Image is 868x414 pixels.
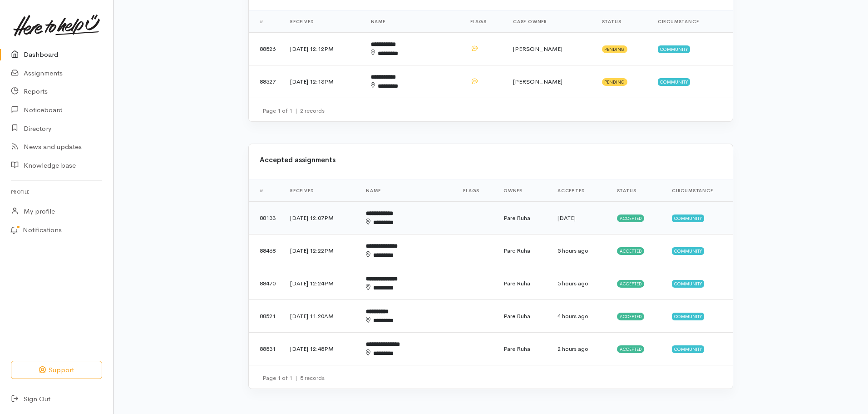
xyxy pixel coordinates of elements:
[496,180,550,202] th: Owner
[665,180,733,202] th: Circumstance
[496,234,550,267] td: Pare Ruha
[283,300,359,333] td: [DATE] 11:20AM
[506,11,595,33] th: Case Owner
[249,33,283,65] td: 88526
[550,180,610,202] th: Accepted
[672,313,704,320] span: Community
[658,45,690,53] span: Community
[506,65,595,98] td: [PERSON_NAME]
[283,202,359,234] td: [DATE] 12:07PM
[617,247,645,254] span: Accepted
[672,345,704,353] span: Community
[364,11,463,33] th: Name
[283,267,359,300] td: [DATE] 12:24PM
[283,333,359,365] td: [DATE] 12:45PM
[617,313,645,320] span: Accepted
[595,11,651,33] th: Status
[496,267,550,300] td: Pare Ruha
[617,214,645,222] span: Accepted
[557,312,588,320] time: 4 hours ago
[658,78,690,85] span: Community
[672,247,704,254] span: Community
[295,107,297,115] span: |
[557,214,576,222] time: [DATE]
[260,155,335,164] b: Accepted assignments
[557,279,588,287] time: 5 hours ago
[496,333,550,365] td: Pare Ruha
[672,214,704,222] span: Community
[651,11,733,33] th: Circumstance
[610,180,665,202] th: Status
[249,267,283,300] td: 88470
[496,300,550,333] td: Pare Ruha
[672,280,704,287] span: Community
[283,11,364,33] th: Received
[557,345,588,353] time: 2 hours ago
[557,247,588,254] time: 5 hours ago
[506,33,595,65] td: [PERSON_NAME]
[249,11,283,33] th: #
[249,300,283,333] td: 88521
[602,78,628,85] span: Pending
[283,65,364,98] td: [DATE] 12:13PM
[283,180,359,202] th: Received
[11,361,102,379] button: Support
[602,45,628,53] span: Pending
[249,333,283,365] td: 88531
[283,33,364,65] td: [DATE] 12:12PM
[11,186,102,198] h6: Profile
[617,280,645,287] span: Accepted
[262,107,325,115] small: Page 1 of 1 2 records
[249,202,283,234] td: 88133
[262,374,325,382] small: Page 1 of 1 5 records
[249,234,283,267] td: 88468
[283,234,359,267] td: [DATE] 12:22PM
[617,345,645,353] span: Accepted
[249,180,283,202] th: #
[359,180,456,202] th: Name
[295,374,297,382] span: |
[463,11,506,33] th: Flags
[456,180,496,202] th: Flags
[249,65,283,98] td: 88527
[496,202,550,234] td: Pare Ruha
